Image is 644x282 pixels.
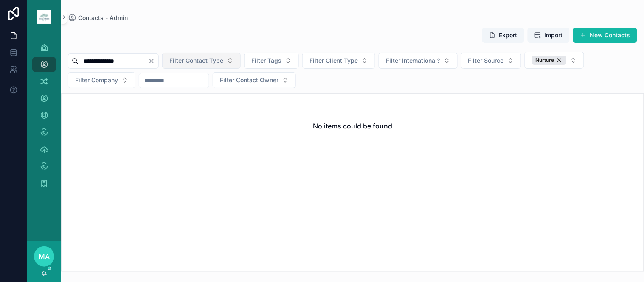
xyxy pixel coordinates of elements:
[75,76,118,84] span: Filter Company
[68,14,128,22] a: Contacts - Admin
[461,53,521,69] button: Select Button
[68,72,135,88] button: Select Button
[148,58,158,64] button: Clear
[302,53,375,69] button: Select Button
[78,14,128,22] span: Contacts - Admin
[169,56,223,65] span: Filter Contact Type
[573,28,637,43] button: New Contacts
[313,121,392,131] h2: No items could be found
[528,28,570,43] button: Import
[525,52,584,69] button: Select Button
[545,31,563,39] span: Import
[532,56,567,65] button: Unselect NURTURE
[244,53,299,69] button: Select Button
[37,10,51,24] img: App logo
[532,56,567,65] div: Nurture
[39,251,50,262] span: MA
[386,56,440,65] span: Filter International?
[220,76,278,84] span: Filter Contact Owner
[482,28,524,43] button: Export
[251,56,281,65] span: Filter Tags
[213,72,296,88] button: Select Button
[468,56,504,65] span: Filter Source
[162,53,241,69] button: Select Button
[379,53,458,69] button: Select Button
[309,56,358,65] span: Filter Client Type
[27,34,61,202] div: scrollable content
